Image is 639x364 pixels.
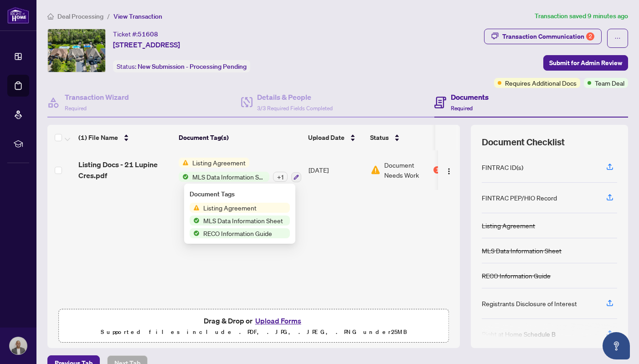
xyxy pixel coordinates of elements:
[482,298,577,308] div: Registrants Disclosure of Interest
[586,32,594,41] div: 2
[451,105,473,112] span: Required
[371,165,381,175] img: Document Status
[257,105,333,112] span: 3/3 Required Fields Completed
[179,172,189,182] img: Status Icon
[138,30,158,38] span: 51608
[179,158,189,168] img: Status Icon
[78,159,171,181] span: Listing Docs - 21 Lupine Cres.pdf
[482,271,551,281] div: RECO Information Guide
[442,163,456,177] button: Logo
[113,29,158,39] div: Ticket #:
[253,315,304,327] button: Upload Forms
[190,228,200,238] img: Status Icon
[200,203,260,213] span: Listing Agreement
[549,56,622,70] span: Submit for Admin Review
[10,337,27,354] img: Profile Icon
[59,309,448,343] span: Drag & Drop orUpload FormsSupported files include .PDF, .JPG, .JPEG, .PNG under25MB
[75,125,175,150] th: (1) File Name
[78,133,118,143] span: (1) File Name
[308,133,345,143] span: Upload Date
[384,160,432,180] span: Document Needs Work
[113,39,180,50] span: [STREET_ADDRESS]
[257,92,333,103] h4: Details & People
[535,11,628,21] article: Transaction saved 9 minutes ago
[603,332,630,359] button: Open asap
[57,12,103,21] span: Deal Processing
[200,228,276,238] span: RECO Information Guide
[64,327,443,338] p: Supported files include .PDF, .JPG, .JPEG, .PNG under 25 MB
[113,60,250,72] div: Status:
[505,78,577,88] span: Requires Additional Docs
[305,150,367,190] td: [DATE]
[200,215,287,226] span: MLS Data Information Sheet
[190,215,200,226] img: Status Icon
[175,125,304,150] th: Document Tag(s)
[273,172,288,182] div: + 1
[65,92,129,103] h4: Transaction Wizard
[48,29,105,72] img: IMG-N12376762_1.jpg
[484,29,602,44] button: Transaction Communication2
[543,55,628,71] button: Submit for Admin Review
[189,172,269,182] span: MLS Data Information Sheet
[204,315,304,327] span: Drag & Drop or
[445,168,453,175] img: Logo
[482,220,535,231] div: Listing Agreement
[614,35,621,41] span: ellipsis
[190,203,200,213] img: Status Icon
[7,7,29,24] img: logo
[366,125,444,150] th: Status
[189,158,249,168] span: Listing Agreement
[482,193,557,203] div: FINTRAC PEP/HIO Record
[138,62,247,71] span: New Submission - Processing Pending
[433,166,441,174] div: 1
[482,246,562,256] div: MLS Data Information Sheet
[304,125,366,150] th: Upload Date
[370,133,389,143] span: Status
[113,12,162,21] span: View Transaction
[107,11,110,21] li: /
[179,158,301,182] button: Status IconListing AgreementStatus IconMLS Data Information Sheet+1
[595,78,624,88] span: Team Deal
[502,29,594,44] div: Transaction Communication
[65,105,87,112] span: Required
[451,92,489,103] h4: Documents
[482,136,565,149] span: Document Checklist
[190,189,290,199] div: Document Tags
[482,162,523,172] div: FINTRAC ID(s)
[47,13,54,20] span: home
